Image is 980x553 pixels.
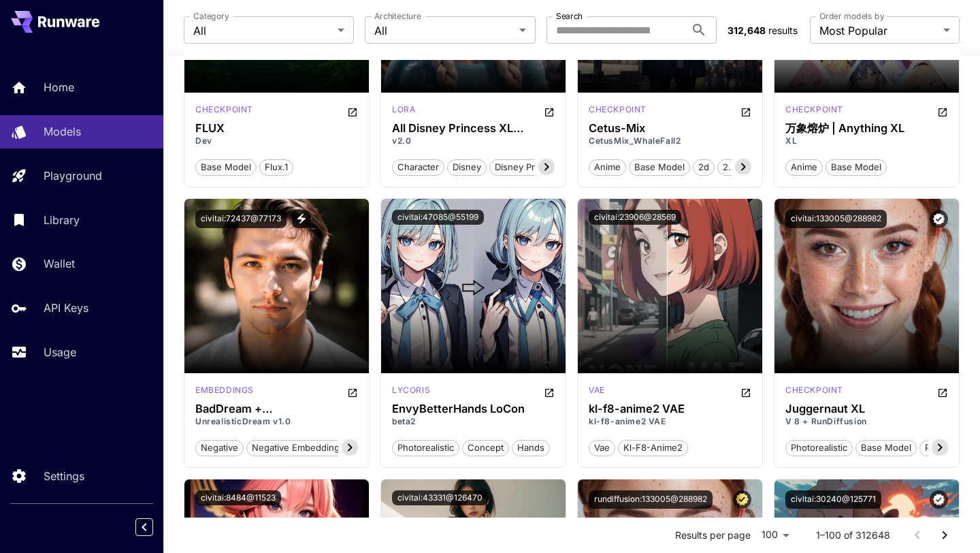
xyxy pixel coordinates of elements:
button: character [392,158,444,176]
button: Verified working [930,490,948,509]
p: CetusMix_WhaleFall2 [589,135,751,147]
button: photorealistic [392,439,459,456]
p: Usage [44,344,76,360]
button: disney [447,158,487,176]
button: flux.1 [259,158,293,176]
button: rundiffusion:133005@288982 [589,490,713,509]
button: base model [629,158,690,176]
button: negative embedding [246,439,345,456]
button: Open in CivitAI [937,384,948,400]
p: checkpoint [785,104,843,116]
p: Results per page [675,528,751,542]
div: All Disney Princess XL LoRA Model from Ralph Breaks the Internet [392,122,555,135]
button: disney princess [489,158,568,176]
button: Open in CivitAI [347,104,358,120]
button: civitai:8484@11523 [195,490,281,505]
button: negative [195,439,244,456]
div: kl-f8-anime2 VAE [589,402,751,415]
label: Architecture [374,10,421,22]
span: base model [856,441,916,455]
button: 2d [693,158,715,176]
button: Certified Model – Vetted for best performance and includes a commercial license. [733,490,751,509]
div: SD 1.5 [589,384,605,400]
span: photo [920,441,954,455]
p: kl-f8-anime2 VAE [589,415,751,428]
span: results [768,25,798,36]
button: civitai:47085@55199 [392,210,484,225]
span: negative embedding [247,441,344,455]
button: base model [826,158,887,176]
button: Open in CivitAI [544,104,555,120]
span: photorealistic [393,441,459,455]
span: All [374,22,513,39]
button: photo [919,439,955,456]
button: Open in CivitAI [544,384,555,400]
button: civitai:43331@126470 [392,490,488,505]
div: SDXL 1.0 [785,104,843,120]
button: hands [512,439,550,456]
button: kl-f8-anime2 [618,439,688,456]
span: anime [786,161,822,174]
button: Verified working [930,210,948,228]
p: Dev [195,135,358,147]
div: FLUX.1 D [195,104,253,120]
p: lycoris [392,384,430,396]
div: Collapse sidebar [146,515,163,539]
span: negative [196,441,243,455]
span: hands [512,441,549,455]
div: 100 [756,525,794,545]
p: checkpoint [785,384,843,396]
p: embeddings [195,384,254,396]
button: 2.5d [717,158,747,176]
p: vae [589,384,605,396]
span: 2d [693,161,714,174]
span: All [193,22,332,39]
p: v2.0 [392,135,555,147]
h3: Juggernaut XL [785,402,948,415]
p: beta2 [392,415,555,428]
span: Most Popular [819,22,938,39]
span: anime [589,161,625,174]
h3: 万象熔炉 | Anything XL [785,122,948,135]
div: SD 1.5 [392,384,430,400]
div: SDXL 1.0 [785,384,843,400]
span: 2.5d [718,161,747,174]
p: checkpoint [589,104,647,116]
p: 1–100 of 312648 [816,528,890,542]
h3: Cetus-Mix [589,122,751,135]
button: base model [195,158,257,176]
button: base model [855,439,917,456]
label: Order models by [819,10,884,22]
span: flux.1 [260,161,293,174]
button: Open in CivitAI [740,104,751,120]
div: EnvyBetterHands LoCon [392,402,555,415]
p: XL [785,135,948,147]
span: base model [196,161,256,174]
label: Search [556,10,583,22]
button: civitai:133005@288982 [785,210,887,228]
span: disney princess [490,161,567,174]
p: checkpoint [195,104,253,116]
button: Go to next page [931,522,958,549]
button: vae [589,439,615,456]
div: SD 1.5 [589,104,647,120]
button: anime [785,158,823,176]
span: disney [448,161,486,174]
button: civitai:30240@125771 [785,490,881,509]
button: Open in CivitAI [937,104,948,120]
label: Category [193,10,229,22]
span: vae [589,441,615,455]
button: civitai:72437@77173 [195,210,287,228]
button: photorealistic [785,439,853,456]
div: SDXL 1.0 [392,104,415,120]
p: lora [392,104,415,116]
h3: All Disney Princess XL [PERSON_NAME] Model from [PERSON_NAME] Breaks the Internet [392,122,555,135]
p: API Keys [44,300,88,316]
span: 312,648 [728,25,766,36]
h3: FLUX [195,122,358,135]
button: Open in CivitAI [740,384,751,400]
h3: BadDream + UnrealisticDream (Negative Embeddings) [195,402,358,415]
